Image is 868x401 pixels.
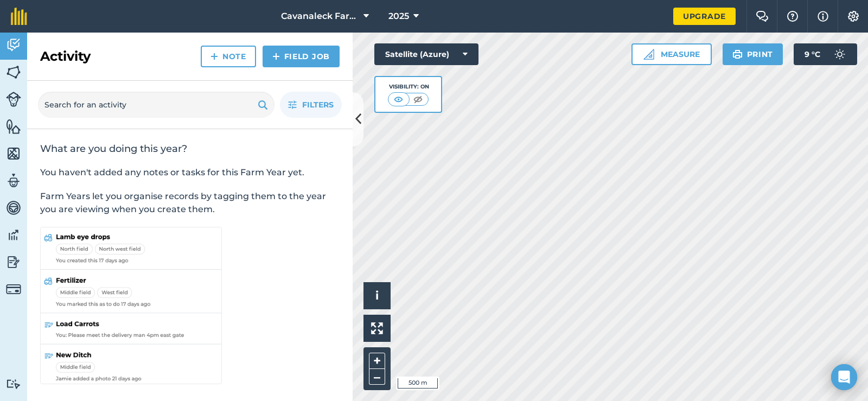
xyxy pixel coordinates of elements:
[805,43,820,65] span: 9 ° C
[6,282,21,297] img: svg+xml;base64,PD94bWwgdmVyc2lvbj0iMS4wIiBlbmNvZGluZz0idXRmLTgiPz4KPCEtLSBHZW5lcmF0b3I6IEFkb2JlIE...
[794,43,857,65] button: 9 °C
[369,353,385,369] button: +
[371,322,383,334] img: Four arrows, one pointing top left, one top right, one bottom right and the last bottom left
[756,11,769,22] img: Two speech bubbles overlapping with the left bubble in the forefront
[831,364,857,390] div: Open Intercom Messenger
[6,145,21,162] img: svg+xml;base64,PHN2ZyB4bWxucz0iaHR0cDovL3d3dy53My5vcmcvMjAwMC9zdmciIHdpZHRoPSI1NiIgaGVpZ2h0PSI2MC...
[40,166,340,179] p: You haven't added any notes or tasks for this Farm Year yet.
[673,8,736,25] a: Upgrade
[411,94,425,105] img: svg+xml;base64,PHN2ZyB4bWxucz0iaHR0cDovL3d3dy53My5vcmcvMjAwMC9zdmciIHdpZHRoPSI1MCIgaGVpZ2h0PSI0MC...
[732,48,743,61] img: svg+xml;base64,PHN2ZyB4bWxucz0iaHR0cDovL3d3dy53My5vcmcvMjAwMC9zdmciIHdpZHRoPSIxOSIgaGVpZ2h0PSIyNC...
[631,43,712,65] button: Measure
[281,10,359,23] span: Cavanaleck Farms Ltd
[6,173,21,189] img: svg+xml;base64,PD94bWwgdmVyc2lvbj0iMS4wIiBlbmNvZGluZz0idXRmLTgiPz4KPCEtLSBHZW5lcmF0b3I6IEFkb2JlIE...
[210,50,218,63] img: svg+xml;base64,PHN2ZyB4bWxucz0iaHR0cDovL3d3dy53My5vcmcvMjAwMC9zdmciIHdpZHRoPSIxNCIgaGVpZ2h0PSIyNC...
[201,46,256,67] a: Note
[786,11,799,22] img: A question mark icon
[11,8,27,25] img: fieldmargin Logo
[6,37,21,53] img: svg+xml;base64,PD94bWwgdmVyc2lvbj0iMS4wIiBlbmNvZGluZz0idXRmLTgiPz4KPCEtLSBHZW5lcmF0b3I6IEFkb2JlIE...
[847,11,860,22] img: A cog icon
[263,46,340,67] a: Field Job
[643,49,654,60] img: Ruler icon
[6,118,21,135] img: svg+xml;base64,PHN2ZyB4bWxucz0iaHR0cDovL3d3dy53My5vcmcvMjAwMC9zdmciIHdpZHRoPSI1NiIgaGVpZ2h0PSI2MC...
[375,289,379,302] span: i
[388,82,429,91] div: Visibility: On
[272,50,280,63] img: svg+xml;base64,PHN2ZyB4bWxucz0iaHR0cDovL3d3dy53My5vcmcvMjAwMC9zdmciIHdpZHRoPSIxNCIgaGVpZ2h0PSIyNC...
[40,142,340,155] h2: What are you doing this year?
[6,227,21,243] img: svg+xml;base64,PD94bWwgdmVyc2lvbj0iMS4wIiBlbmNvZGluZz0idXRmLTgiPz4KPCEtLSBHZW5lcmF0b3I6IEFkb2JlIE...
[388,10,409,23] span: 2025
[38,92,275,118] input: Search for an activity
[6,200,21,216] img: svg+xml;base64,PD94bWwgdmVyc2lvbj0iMS4wIiBlbmNvZGluZz0idXRmLTgiPz4KPCEtLSBHZW5lcmF0b3I6IEFkb2JlIE...
[6,379,21,389] img: svg+xml;base64,PD94bWwgdmVyc2lvbj0iMS4wIiBlbmNvZGluZz0idXRmLTgiPz4KPCEtLSBHZW5lcmF0b3I6IEFkb2JlIE...
[369,369,385,385] button: –
[723,43,783,65] button: Print
[374,43,478,65] button: Satellite (Azure)
[258,98,268,111] img: svg+xml;base64,PHN2ZyB4bWxucz0iaHR0cDovL3d3dy53My5vcmcvMjAwMC9zdmciIHdpZHRoPSIxOSIgaGVpZ2h0PSIyNC...
[40,48,91,65] h2: Activity
[280,92,342,118] button: Filters
[40,190,340,216] p: Farm Years let you organise records by tagging them to the year you are viewing when you create t...
[363,282,391,309] button: i
[302,99,334,111] span: Filters
[392,94,405,105] img: svg+xml;base64,PHN2ZyB4bWxucz0iaHR0cDovL3d3dy53My5vcmcvMjAwMC9zdmciIHdpZHRoPSI1MCIgaGVpZ2h0PSI0MC...
[818,10,828,23] img: svg+xml;base64,PHN2ZyB4bWxucz0iaHR0cDovL3d3dy53My5vcmcvMjAwMC9zdmciIHdpZHRoPSIxNyIgaGVpZ2h0PSIxNy...
[6,254,21,270] img: svg+xml;base64,PD94bWwgdmVyc2lvbj0iMS4wIiBlbmNvZGluZz0idXRmLTgiPz4KPCEtLSBHZW5lcmF0b3I6IEFkb2JlIE...
[6,64,21,80] img: svg+xml;base64,PHN2ZyB4bWxucz0iaHR0cDovL3d3dy53My5vcmcvMjAwMC9zdmciIHdpZHRoPSI1NiIgaGVpZ2h0PSI2MC...
[829,43,851,65] img: svg+xml;base64,PD94bWwgdmVyc2lvbj0iMS4wIiBlbmNvZGluZz0idXRmLTgiPz4KPCEtLSBHZW5lcmF0b3I6IEFkb2JlIE...
[6,92,21,107] img: svg+xml;base64,PD94bWwgdmVyc2lvbj0iMS4wIiBlbmNvZGluZz0idXRmLTgiPz4KPCEtLSBHZW5lcmF0b3I6IEFkb2JlIE...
